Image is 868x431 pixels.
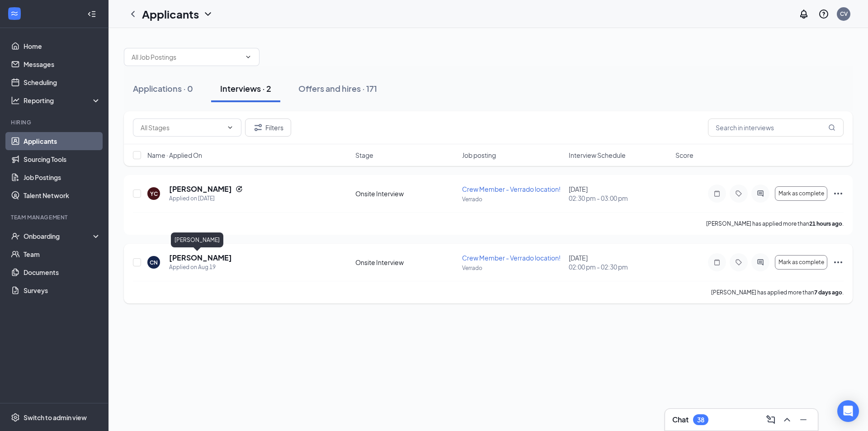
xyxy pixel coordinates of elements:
[809,220,842,227] b: 21 hours ago
[569,151,626,160] span: Interview Schedule
[569,253,670,271] div: [DATE]
[203,9,213,19] svg: ChevronDown
[764,412,778,427] button: ComposeMessage
[24,281,101,299] a: Surveys
[226,124,234,131] svg: ChevronDown
[220,83,271,94] div: Interviews · 2
[798,414,809,425] svg: Minimize
[712,259,722,266] svg: Note
[355,258,457,267] div: Onsite Interview
[833,188,844,199] svg: Ellipses
[24,96,101,105] div: Reporting
[150,259,158,266] div: CN
[150,190,158,198] div: YC
[837,400,859,422] div: Open Intercom Messenger
[765,414,776,425] svg: ComposeMessage
[147,151,202,160] span: Name · Applied On
[169,263,232,272] div: Applied on Aug 19
[298,83,377,94] div: Offers and hires · 171
[11,413,20,422] svg: Settings
[11,213,99,221] div: Team Management
[24,232,93,241] div: Onboarding
[462,151,496,160] span: Job posting
[169,194,243,203] div: Applied on [DATE]
[818,9,829,19] svg: QuestionInfo
[253,122,264,133] svg: Filter
[24,263,101,281] a: Documents
[127,9,138,19] svg: ChevronLeft
[462,264,563,272] p: Verrado
[24,132,101,150] a: Applicants
[11,232,20,241] svg: UserCheck
[24,413,87,422] div: Switch to admin view
[672,415,689,425] h3: Chat
[24,168,101,186] a: Job Postings
[24,150,101,168] a: Sourcing Tools
[133,83,193,94] div: Applications · 0
[24,245,101,263] a: Team
[796,412,811,427] button: Minimize
[24,37,101,55] a: Home
[755,190,766,197] svg: ActiveChat
[755,259,766,266] svg: ActiveChat
[245,53,252,61] svg: ChevronDown
[10,9,19,18] svg: WorkstreamLogo
[712,190,722,197] svg: Note
[569,262,670,271] span: 02:00 pm - 02:30 pm
[778,190,824,197] span: Mark as complete
[708,118,844,137] input: Search in interviews
[355,189,457,198] div: Onsite Interview
[169,253,232,263] h5: [PERSON_NAME]
[840,10,848,18] div: CV
[462,254,561,262] span: Crew Member - Verrado location!
[778,259,824,265] span: Mark as complete
[141,123,223,133] input: All Stages
[798,9,809,19] svg: Notifications
[142,6,199,22] h1: Applicants
[171,232,223,247] div: [PERSON_NAME]
[569,185,670,203] div: [DATE]
[733,190,744,197] svg: Tag
[733,259,744,266] svg: Tag
[711,289,844,296] p: [PERSON_NAME] has applied more than .
[24,55,101,73] a: Messages
[697,416,704,424] div: 38
[706,220,844,227] p: [PERSON_NAME] has applied more than .
[11,118,99,126] div: Hiring
[814,289,842,296] b: 7 days ago
[87,9,96,19] svg: Collapse
[11,96,20,105] svg: Analysis
[169,184,232,194] h5: [PERSON_NAME]
[569,194,670,203] span: 02:30 pm - 03:00 pm
[462,185,561,193] span: Crew Member - Verrado location!
[828,124,835,131] svg: MagnifyingGlass
[24,186,101,204] a: Talent Network
[462,195,563,203] p: Verrado
[236,185,243,193] svg: Reapply
[780,412,794,427] button: ChevronUp
[132,52,241,62] input: All Job Postings
[355,151,373,160] span: Stage
[782,414,793,425] svg: ChevronUp
[24,73,101,91] a: Scheduling
[775,255,827,270] button: Mark as complete
[675,151,693,160] span: Score
[775,186,827,201] button: Mark as complete
[245,118,291,137] button: Filter Filters
[833,257,844,268] svg: Ellipses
